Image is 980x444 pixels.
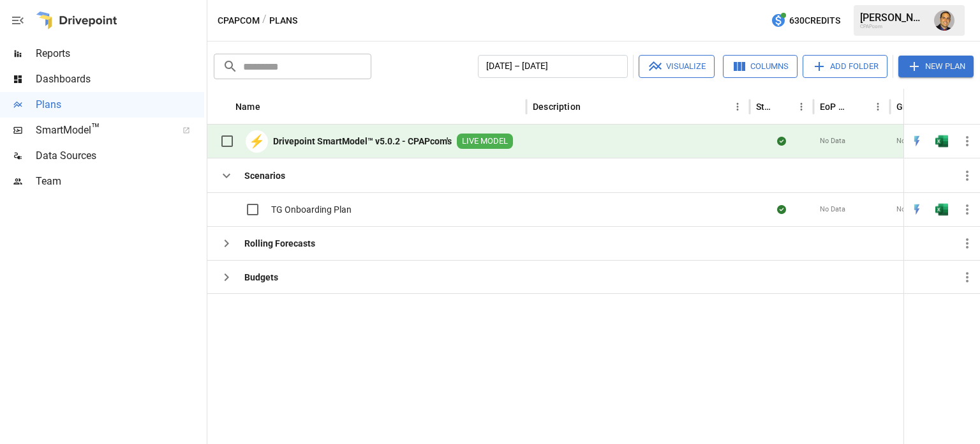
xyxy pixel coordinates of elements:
[639,55,715,78] button: Visualize
[262,13,267,29] div: /
[962,98,980,116] button: Sort
[820,204,845,215] span: No Data
[246,130,268,153] div: ⚡
[910,135,923,148] img: quick-edit-flash.b8aec18c.svg
[244,169,285,182] b: Scenarios
[235,102,260,112] div: Name
[777,135,786,148] div: Sync complete
[766,9,845,33] button: 630Credits
[244,271,278,284] b: Budgets
[777,203,786,216] div: Sync complete
[896,204,922,215] span: No Data
[36,123,168,138] span: SmartModel
[36,174,204,189] span: Team
[244,237,315,250] b: Rolling Forecasts
[729,98,746,116] button: Description column menu
[262,98,279,116] button: Sort
[36,46,204,61] span: Reports
[910,203,923,216] img: quick-edit-flash.b8aec18c.svg
[271,203,352,216] span: TG Onboarding Plan
[478,55,628,78] button: [DATE] – [DATE]
[36,97,204,112] span: Plans
[851,98,869,116] button: Sort
[910,203,923,216] div: Open in Quick Edit
[792,98,810,116] button: Status column menu
[869,98,887,116] button: EoP Cash column menu
[775,98,792,116] button: Sort
[273,135,452,148] b: Drivepoint SmartModel™ v5.0.2 - CPAPcom's
[36,72,204,87] span: Dashboards
[926,3,962,38] button: Tom Gatto
[803,55,887,78] button: Add Folder
[820,102,850,112] div: EoP Cash
[91,121,100,137] span: ™
[820,136,845,146] span: No Data
[935,135,948,148] div: Open in Excel
[756,102,773,112] div: Status
[582,98,600,116] button: Sort
[935,135,948,148] img: g5qfjXmAAAAABJRU5ErkJggg==
[723,55,798,78] button: Columns
[896,136,922,146] span: No Data
[860,11,926,24] div: [PERSON_NAME]
[896,102,939,112] div: Gross Sales
[935,203,948,216] img: g5qfjXmAAAAABJRU5ErkJggg==
[910,135,923,148] div: Open in Quick Edit
[934,10,954,31] img: Tom Gatto
[935,203,948,216] div: Open in Excel
[789,13,840,29] span: 630 Credits
[533,102,581,112] div: Description
[457,135,513,148] span: LIVE MODEL
[860,24,926,29] div: CPAPcom
[36,148,204,164] span: Data Sources
[218,13,260,29] button: CPAPcom
[898,56,974,77] button: New Plan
